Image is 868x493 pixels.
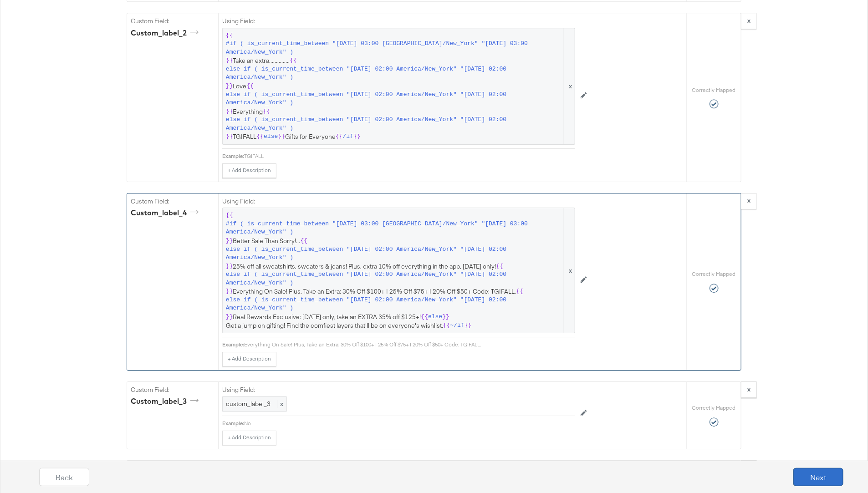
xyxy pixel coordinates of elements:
button: x [741,193,757,209]
span: }} [226,56,233,65]
div: TGIFALL [244,152,575,160]
strong: x [747,385,751,393]
label: Correctly Mapped [692,404,736,412]
div: Everything On Sale! Plus, Take an Extra: 30% Off $100+ | 25% Off $75+ | 20% Off $50+ Code: TGIFALL. [244,341,575,348]
span: else if ( is_current_time_between "[DATE] 02:00 America/New_York" "[DATE] 02:00 America/New_York" ) [226,270,562,287]
span: {{ [263,107,271,116]
span: {{ [336,132,343,141]
button: Back [39,468,89,486]
button: x [741,13,757,29]
span: {{ [421,313,429,321]
button: Next [793,468,843,486]
span: x [278,400,283,408]
span: else if ( is_current_time_between "[DATE] 02:00 America/New_York" "[DATE] 02:00 America/New_York" ) [226,116,562,132]
div: custom_label_2 [131,28,202,38]
span: #if ( is_current_time_between "[DATE] 03:00 [GEOGRAPHIC_DATA]/New_York" "[DATE] 03:00 America/New... [226,220,562,237]
span: }} [278,132,285,141]
span: {{ [226,31,233,40]
div: custom_label_4 [131,208,202,218]
span: Better Sale Than Sorry!... 25% off all sweatshirts, sweaters & jeans! Plus, extra 10% off everyth... [226,211,572,330]
label: Custom Field: [131,386,214,394]
span: custom_label_3 [226,400,271,408]
span: x [564,208,575,333]
span: else [264,132,278,141]
label: Using Field: [222,386,575,394]
span: else if ( is_current_time_between "[DATE] 02:00 America/New_York" "[DATE] 02:00 America/New_York" ) [226,245,562,262]
span: else if ( is_current_time_between "[DATE] 02:00 America/New_York" "[DATE] 02:00 America/New_York" ) [226,91,562,107]
strong: x [747,16,751,25]
strong: x [747,196,751,204]
span: {{ [257,132,264,141]
button: x [741,381,757,398]
span: }} [226,313,233,321]
span: }} [226,237,233,245]
span: {{ [247,82,254,91]
div: custom_label_3 [131,396,202,407]
span: x [564,28,575,144]
div: No [244,420,575,427]
span: /if [343,132,353,141]
span: {{ [301,237,308,245]
label: Custom Field: [131,17,214,25]
span: }} [226,107,233,116]
span: Take an extra............... Love Everything TGIFALL Gifts for Everyone [226,31,572,141]
div: Example: [222,420,244,427]
span: }} [226,262,233,271]
span: else if ( is_current_time_between "[DATE] 02:00 America/New_York" "[DATE] 02:00 America/New_York" ) [226,296,562,313]
span: }} [226,287,233,296]
label: Custom Field: [131,197,214,206]
span: }} [226,82,233,91]
button: + Add Description [222,163,276,178]
div: Example: [222,341,244,348]
span: {{ [443,321,450,330]
span: #if ( is_current_time_between "[DATE] 03:00 [GEOGRAPHIC_DATA]/New_York" "[DATE] 03:00 America/New... [226,40,562,56]
label: Using Field: [222,197,575,206]
span: {{ [496,262,504,271]
label: Correctly Mapped [692,270,736,278]
span: }} [465,321,472,330]
span: else [428,313,442,321]
button: + Add Description [222,352,276,366]
span: ~/if [450,321,465,330]
span: else if ( is_current_time_between "[DATE] 02:00 America/New_York" "[DATE] 02:00 America/New_York" ) [226,65,562,82]
label: Using Field: [222,17,575,25]
div: Example: [222,152,244,160]
button: + Add Description [222,431,276,445]
label: Correctly Mapped [692,86,736,94]
span: {{ [290,56,297,65]
span: }} [353,132,361,141]
span: }} [442,313,449,321]
span: }} [226,132,233,141]
span: {{ [226,211,233,220]
span: {{ [516,287,524,296]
